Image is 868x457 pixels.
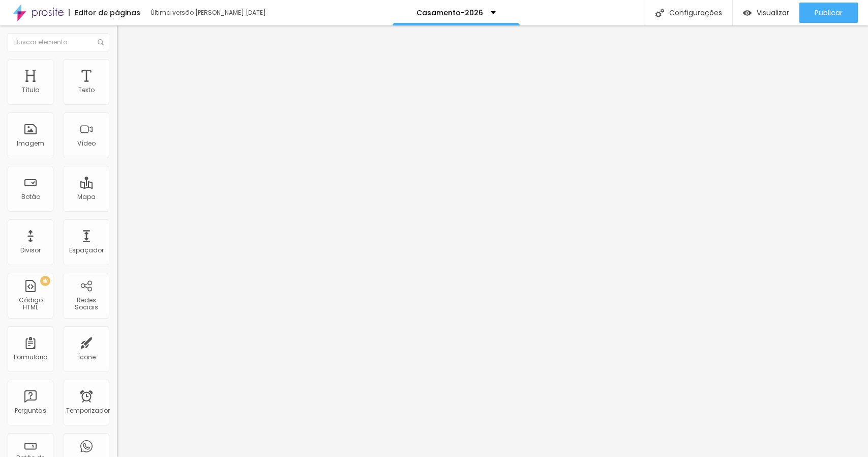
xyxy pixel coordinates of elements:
iframe: Editor [117,25,868,457]
font: Código HTML [19,296,43,311]
img: Ícone [98,39,104,45]
font: Editor de páginas [75,8,140,18]
font: Vídeo [77,139,96,148]
font: Configurações [669,8,722,18]
font: Casamento-2026 [416,8,483,18]
font: Título [22,85,39,94]
font: Divisor [20,246,41,254]
font: Ícone [78,353,96,361]
font: Botão [21,192,40,201]
font: Última versão [PERSON_NAME] [DATE] [151,8,266,17]
font: Mapa [77,192,96,201]
font: Redes Sociais [75,296,98,311]
img: view-1.svg [743,9,752,17]
button: Publicar [799,3,858,23]
font: Visualizar [757,8,789,18]
font: Imagem [17,139,44,148]
button: Visualizar [733,3,799,23]
font: Temporizador [66,406,110,415]
font: Espaçador [69,246,104,254]
img: Ícone [655,9,664,17]
font: Formulário [14,353,47,361]
font: Publicar [815,8,843,18]
input: Buscar elemento [8,33,109,51]
font: Texto [78,85,95,94]
font: Perguntas [15,406,46,415]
